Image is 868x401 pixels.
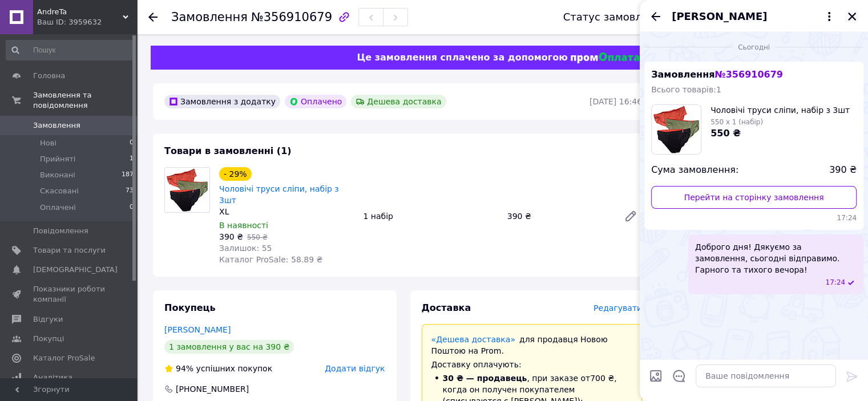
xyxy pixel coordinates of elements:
[357,52,567,63] span: Це замовлення сплачено за допомогою
[164,325,231,334] a: [PERSON_NAME]
[247,233,268,241] span: 550 ₴
[164,95,280,108] div: Замовлення з додатку
[37,7,123,17] span: AndreTa
[571,52,639,63] img: evopay logo
[653,105,699,154] img: 6417561572_w100_h100_muzhskie-trusy-slipy.jpg
[167,168,208,212] img: Чоловічі труси сліпи, набір з 3шт
[33,90,137,111] span: Замовлення та повідомлення
[148,11,158,23] div: Повернутися назад
[651,69,783,80] span: Замовлення
[672,9,767,24] span: [PERSON_NAME]
[431,335,515,344] a: «Дешева доставка»
[33,284,106,305] span: Показники роботи компанії
[358,208,502,224] div: 1 набір
[164,145,292,156] span: Товари в замовленні (1)
[171,10,248,24] span: Замовлення
[845,10,859,23] button: Закрити
[40,186,79,196] span: Скасовані
[351,95,446,108] div: Дешева доставка
[431,359,633,370] div: Доставку оплачують:
[164,302,216,313] span: Покупець
[175,383,250,395] div: [PHONE_NUMBER]
[710,128,741,139] span: 550 ₴
[37,17,137,27] div: Ваш ID: 3959632
[33,334,64,344] span: Покупці
[6,40,135,60] input: Пошук
[164,340,294,354] div: 1 замовлення у вас на 390 ₴
[40,170,75,180] span: Виконані
[40,154,75,164] span: Прийняті
[33,226,88,236] span: Повідомлення
[325,364,385,373] span: Додати відгук
[651,213,857,223] span: 17:24 12.08.2025
[40,138,56,148] span: Нові
[825,278,845,287] span: 17:24 12.08.2025
[422,302,471,313] span: Доставка
[219,232,243,241] span: 390 ₴
[672,368,687,383] button: Відкрити шаблони відповідей
[130,202,134,213] span: 0
[431,334,633,357] div: для продавця Новою Поштою на Prom.
[714,69,782,80] span: № 356910679
[33,265,118,275] span: [DEMOGRAPHIC_DATA]
[33,120,80,131] span: Замовлення
[651,164,738,177] span: Сума замовлення:
[733,43,774,52] span: Сьогодні
[651,85,721,94] span: Всього товарів: 1
[285,95,346,108] div: Оплачено
[644,41,863,52] div: 12.08.2025
[443,374,527,383] span: 30 ₴ — продавець
[164,363,272,374] div: успішних покупок
[219,167,252,181] div: - 29%
[590,97,642,106] time: [DATE] 16:46
[40,202,76,213] span: Оплачені
[219,255,322,264] span: Каталог ProSale: 58.89 ₴
[126,186,134,196] span: 73
[33,71,65,81] span: Головна
[122,170,134,180] span: 187
[251,10,332,24] span: №356910679
[651,186,857,209] a: Перейти на сторінку замовлення
[619,205,642,228] a: Редагувати
[219,244,272,253] span: Залишок: 55
[563,11,668,23] div: Статус замовлення
[33,314,63,325] span: Відгуки
[33,353,95,363] span: Каталог ProSale
[130,154,134,164] span: 1
[219,206,354,217] div: XL
[219,221,268,230] span: В наявності
[710,118,763,126] span: 550 x 1 (набір)
[503,208,615,224] div: 390 ₴
[695,241,857,276] span: Доброго дня! Дякуємо за замовлення, сьогодні відправимо. Гарного та тихого вечора!
[672,9,836,24] button: [PERSON_NAME]
[176,364,193,373] span: 94%
[33,245,106,256] span: Товари та послуги
[219,184,339,205] a: Чоловічі труси сліпи, набір з 3шт
[649,10,663,23] button: Назад
[33,372,72,383] span: Аналітика
[829,164,857,177] span: 390 ₴
[710,104,850,116] span: Чоловічі труси сліпи, набір з 3шт
[594,303,642,313] span: Редагувати
[130,138,134,148] span: 0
